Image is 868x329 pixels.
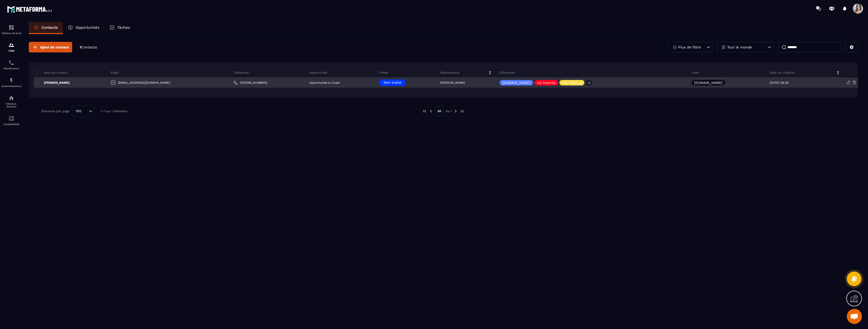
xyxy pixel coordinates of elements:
[500,71,515,75] p: Étiquettes
[422,109,427,113] img: prev
[1,38,21,56] a: formationformationCRM
[502,81,531,84] p: [DOMAIN_NAME]
[384,80,401,84] span: Non traité
[692,71,699,75] p: Liste
[7,5,52,14] img: logo
[694,81,723,84] p: [DOMAIN_NAME]
[101,109,127,113] p: 1-1 sur 1 éléments
[8,24,14,31] img: formation
[29,22,63,34] a: Contacts
[1,56,21,74] a: schedulerschedulerPlanificateur
[460,109,464,113] img: next
[41,109,69,113] p: Éléments par page
[727,45,752,49] p: Tout le monde
[309,81,340,84] p: Opportunité à closer
[111,71,119,75] p: Email
[1,123,21,126] p: Comptabilité
[770,81,789,84] p: [DATE] 09:29
[8,77,14,83] img: automations
[1,91,21,112] a: social-networksocial-networkRéseaux Sociaux
[234,81,267,85] a: [PHONE_NUMBER]
[440,81,465,84] p: [PERSON_NAME]
[117,25,130,30] p: Tâches
[34,81,70,85] p: [PERSON_NAME]
[29,42,72,52] button: Ajout de contact
[1,102,21,108] p: Réseaux Sociaux
[586,80,592,85] p: +4
[104,22,135,34] a: Tâches
[75,25,99,30] p: Opportunités
[8,60,14,66] img: scheduler
[446,109,452,113] p: de 1
[1,21,21,38] a: formationformationTableau de bord
[80,45,97,50] p: 1
[8,95,14,101] img: social-network
[34,71,68,75] p: Nom du contact
[41,25,58,30] p: Contacts
[1,112,21,129] a: accountantaccountantComptabilité
[1,49,21,52] p: CRM
[1,32,21,35] p: Tableau de bord
[453,109,458,113] img: next
[678,45,701,49] p: Plus de filtre
[234,71,249,75] p: Téléphone
[63,22,104,34] a: Opportunités
[380,71,388,75] p: Phase
[8,42,14,48] img: formation
[770,71,795,75] p: Date de création
[429,109,433,113] img: prev
[81,45,97,49] span: Contacts
[1,67,21,70] p: Planificateur
[537,81,556,84] p: vsl inscrits
[562,81,582,84] p: VSL Mailing
[83,108,88,114] input: Search for option
[72,105,95,117] div: Search for option
[847,309,862,324] div: Ouvrir le chat
[40,45,69,50] span: Ajout de contact
[309,71,327,75] p: Opportunité
[1,74,21,91] a: automationsautomationsAutomatisations
[74,108,83,114] span: 100
[1,85,21,87] p: Automatisations
[435,106,444,116] p: 01
[8,115,14,122] img: accountant
[440,71,459,75] p: Responsable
